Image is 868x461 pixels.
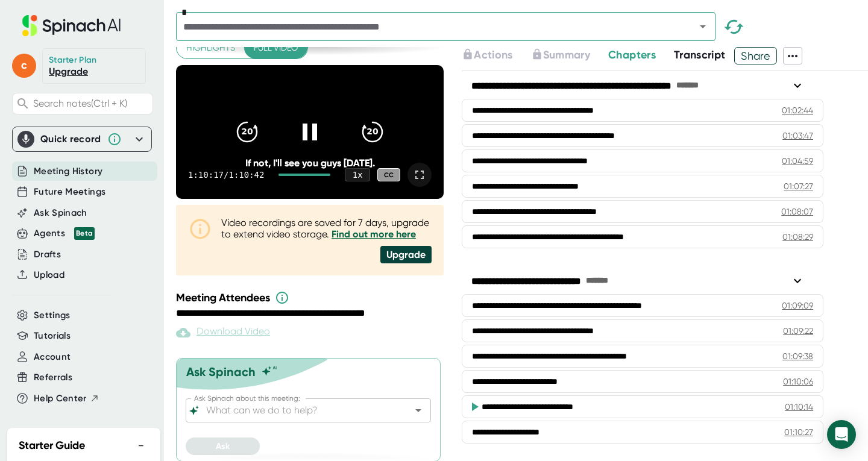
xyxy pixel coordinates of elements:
[608,47,656,63] button: Chapters
[34,185,105,199] button: Future Meetings
[177,37,245,59] button: Highlights
[674,48,726,61] span: Transcript
[783,325,813,337] div: 01:09:22
[49,55,97,66] div: Starter Plan
[782,155,813,167] div: 01:04:59
[74,227,95,240] div: Beta
[734,47,777,64] button: Share
[186,40,235,55] span: Highlights
[782,350,813,362] div: 01:09:38
[694,18,711,35] button: Open
[49,66,88,77] a: Upgrade
[462,47,512,63] button: Actions
[380,246,432,263] div: Upgrade
[216,441,230,451] span: Ask
[34,268,64,282] button: Upload
[221,217,432,240] div: Video recordings are saved for 7 days, upgrade to extend video storage.
[531,47,608,64] div: Upgrade to access
[785,401,813,413] div: 01:10:14
[782,231,813,243] div: 01:08:29
[34,206,87,220] button: Ask Spinach
[410,402,427,419] button: Open
[34,350,71,364] button: Account
[784,180,813,192] div: 01:07:27
[176,325,270,340] div: Paid feature
[332,228,416,240] a: Find out more here
[254,40,298,55] span: Full video
[543,48,590,61] span: Summary
[244,37,307,59] button: Full video
[186,437,260,455] button: Ask
[783,375,813,387] div: 01:10:06
[608,48,656,61] span: Chapters
[203,157,417,169] div: If not, I'll see you guys [DATE].
[784,426,813,438] div: 01:10:27
[34,309,71,322] button: Settings
[186,365,256,379] div: Ask Spinach
[34,227,95,240] button: Agents Beta
[735,45,776,66] span: Share
[17,127,146,151] div: Quick record
[19,437,85,454] h2: Starter Guide
[782,104,813,116] div: 01:02:44
[12,54,36,78] span: c
[781,205,813,218] div: 01:08:07
[462,47,530,64] div: Upgrade to access
[674,47,726,63] button: Transcript
[188,170,264,180] div: 1:10:17 / 1:10:42
[345,168,370,181] div: 1 x
[827,420,856,449] div: Open Intercom Messenger
[40,133,101,145] div: Quick record
[782,299,813,312] div: 01:09:09
[34,392,99,406] button: Help Center
[34,392,87,406] span: Help Center
[782,130,813,142] div: 01:03:47
[474,48,512,61] span: Actions
[33,98,127,109] span: Search notes (Ctrl + K)
[34,227,95,240] div: Agents
[377,168,400,182] div: CC
[133,437,149,454] button: −
[204,402,392,419] input: What can we do to help?
[34,371,72,384] button: Referrals
[34,329,71,343] button: Tutorials
[34,248,61,262] button: Drafts
[34,165,102,178] button: Meeting History
[531,47,590,63] button: Summary
[176,290,447,305] div: Meeting Attendees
